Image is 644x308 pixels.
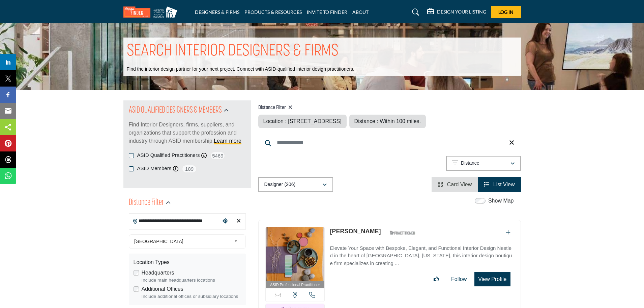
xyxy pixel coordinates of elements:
span: 189 [182,165,197,173]
a: Add To List [506,230,510,235]
h2: Distance Filter [129,197,164,209]
div: Clear search location [234,214,244,229]
p: Designer (206) [264,181,296,188]
input: ASID Members checkbox [129,166,134,171]
label: Headquarters [142,269,174,277]
span: [GEOGRAPHIC_DATA] [134,237,231,245]
button: Designer (206) [258,177,333,192]
label: ASID Members [137,165,172,172]
p: Distance [461,160,479,167]
button: View Profile [474,272,510,286]
a: View List [484,182,515,187]
img: Site Logo [123,6,181,18]
a: Learn more [214,138,241,144]
a: [PERSON_NAME] [330,228,381,235]
h5: DESIGN YOUR LISTING [437,9,486,15]
span: Log In [498,9,514,15]
span: Card View [447,182,472,187]
p: Find the interior design partner for your next project. Connect with ASID-qualified interior desi... [127,66,354,73]
button: Distance [446,156,521,171]
span: Location : [STREET_ADDRESS] [263,118,342,124]
span: ASID Professional Practitioner [270,282,320,288]
span: 5469 [210,151,225,160]
p: Lisa Mares-Reese [330,227,381,236]
p: Elevate Your Space with Bespoke, Elegant, and Functional Interior Design Nestled in the heart of ... [330,244,514,267]
a: ABOUT [352,9,369,15]
a: ASID Professional Practitioner [266,227,325,288]
li: List View [478,177,521,192]
img: Lisa Mares-Reese [266,227,325,281]
h2: ASID QUALIFIED DESIGNERS & MEMBERS [129,104,222,117]
input: Search Location [129,214,220,228]
li: Card View [432,177,478,192]
button: Follow [447,273,471,286]
a: View Card [438,182,472,187]
h4: Distance Filter [258,104,426,111]
a: PRODUCTS & RESOURCES [244,9,302,15]
label: ASID Qualified Practitioners [137,151,200,159]
div: Choose your current location [220,214,230,229]
input: ASID Qualified Practitioners checkbox [129,153,134,158]
button: Like listing [429,273,443,286]
h1: SEARCH INTERIOR DESIGNERS & FIRMS [127,41,339,62]
input: Search Keyword [258,135,521,151]
a: INVITE TO FINDER [307,9,347,15]
a: Elevate Your Space with Bespoke, Elegant, and Functional Interior Design Nestled in the heart of ... [330,240,514,267]
a: DESIGNERS & FIRMS [195,9,239,15]
span: List View [493,182,515,187]
p: Find Interior Designers, firms, suppliers, and organizations that support the profession and indu... [129,121,246,145]
label: Additional Offices [142,285,183,293]
button: Log In [491,6,521,18]
div: Location Types [134,258,241,266]
span: Distance : Within 100 miles. [354,118,421,124]
a: Search [406,7,423,18]
div: DESIGN YOUR LISTING [427,8,486,16]
div: Include main headquarters locations [142,277,241,284]
div: Include additional offices or subsidiary locations [142,293,241,300]
img: ASID Qualified Practitioners Badge Icon [387,229,417,237]
label: Show Map [488,197,514,205]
